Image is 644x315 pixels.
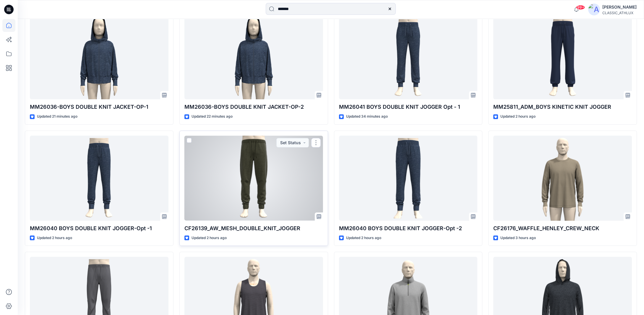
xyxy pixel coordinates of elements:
[602,4,637,11] div: [PERSON_NAME]
[184,224,323,233] p: CF26139_AW_MESH_DOUBLE_KNIT_JOGGER
[30,224,168,233] p: MM26040 BOYS DOUBLE KNIT JOGGER-Opt -1
[588,4,600,15] img: avatar
[576,5,585,10] span: 99+
[184,14,323,100] a: MM26036-BOYS DOUBLE KNIT JACKET-OP-2
[493,136,632,221] a: CF26176_WAFFLE_HENLEY_CREW_NECK
[339,224,478,233] p: MM26040 BOYS DOUBLE KNIT JOGGER-Opt -2
[346,235,381,241] p: Updated 2 hours ago
[192,113,233,120] p: Updated 22 minutes ago
[339,103,478,111] p: MM26041 BOYS DOUBLE KNIT JOGGER Opt - 1
[184,103,323,111] p: MM26036-BOYS DOUBLE KNIT JACKET-OP-2
[339,136,478,221] a: MM26040 BOYS DOUBLE KNIT JOGGER-Opt -2
[602,11,637,15] div: CLASSIC_ATHLUX
[30,103,168,111] p: MM26036-BOYS DOUBLE KNIT JACKET-OP-1
[493,14,632,100] a: MM25811_ADM_BOYS KINETIC KNIT JOGGER
[346,113,388,120] p: Updated 34 minutes ago
[192,235,227,241] p: Updated 2 hours ago
[37,235,72,241] p: Updated 2 hours ago
[184,136,323,221] a: CF26139_AW_MESH_DOUBLE_KNIT_JOGGER
[339,14,478,100] a: MM26041 BOYS DOUBLE KNIT JOGGER Opt - 1
[493,224,632,233] p: CF26176_WAFFLE_HENLEY_CREW_NECK
[500,113,536,120] p: Updated 2 hours ago
[30,136,168,221] a: MM26040 BOYS DOUBLE KNIT JOGGER-Opt -1
[493,103,632,111] p: MM25811_ADM_BOYS KINETIC KNIT JOGGER
[30,14,168,100] a: MM26036-BOYS DOUBLE KNIT JACKET-OP-1
[37,113,77,120] p: Updated 21 minutes ago
[500,235,536,241] p: Updated 3 hours ago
